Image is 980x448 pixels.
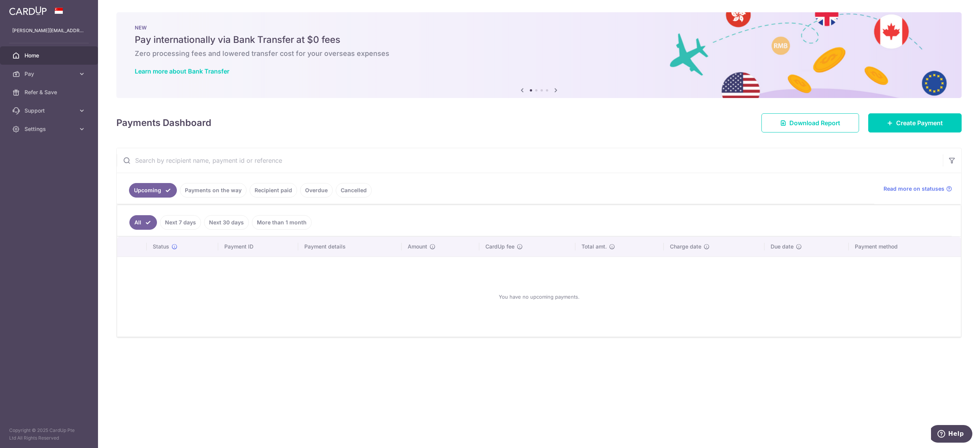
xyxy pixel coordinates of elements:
[300,183,333,198] a: Overdue
[24,52,75,59] span: Home
[129,183,177,198] a: Upcoming
[24,88,75,96] span: Refer & Save
[849,237,961,257] th: Payment method
[24,125,75,133] span: Settings
[218,237,298,257] th: Payment ID
[126,263,952,330] div: You have no upcoming payments.
[931,425,972,444] iframe: Opens a widget where you can find more information
[896,118,943,128] span: Create Payment
[252,215,312,230] a: More than 1 month
[408,243,427,250] span: Amount
[250,183,297,198] a: Recipient paid
[485,243,514,250] span: CardUp fee
[789,118,840,128] span: Download Report
[24,107,75,114] span: Support
[9,6,47,15] img: CardUp
[204,215,249,230] a: Next 30 days
[116,116,211,130] h4: Payments Dashboard
[135,67,229,75] a: Learn more about Bank Transfer
[581,243,607,250] span: Total amt.
[298,237,402,257] th: Payment details
[117,148,943,173] input: Search by recipient name, payment id or reference
[771,243,794,250] span: Due date
[129,215,157,230] a: All
[135,25,943,31] p: NEW
[868,113,962,132] a: Create Payment
[153,243,169,250] span: Status
[135,49,943,58] h6: Zero processing fees and lowered transfer cost for your overseas expenses
[135,34,943,46] h5: Pay internationally via Bank Transfer at $0 fees
[884,185,944,193] span: Read more on statuses
[180,183,247,198] a: Payments on the way
[670,243,701,250] span: Charge date
[160,215,201,230] a: Next 7 days
[884,185,952,193] a: Read more on statuses
[116,12,962,98] img: Bank transfer banner
[336,183,372,198] a: Cancelled
[761,113,859,132] a: Download Report
[24,70,75,78] span: Pay
[12,27,86,34] p: [PERSON_NAME][EMAIL_ADDRESS][DOMAIN_NAME]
